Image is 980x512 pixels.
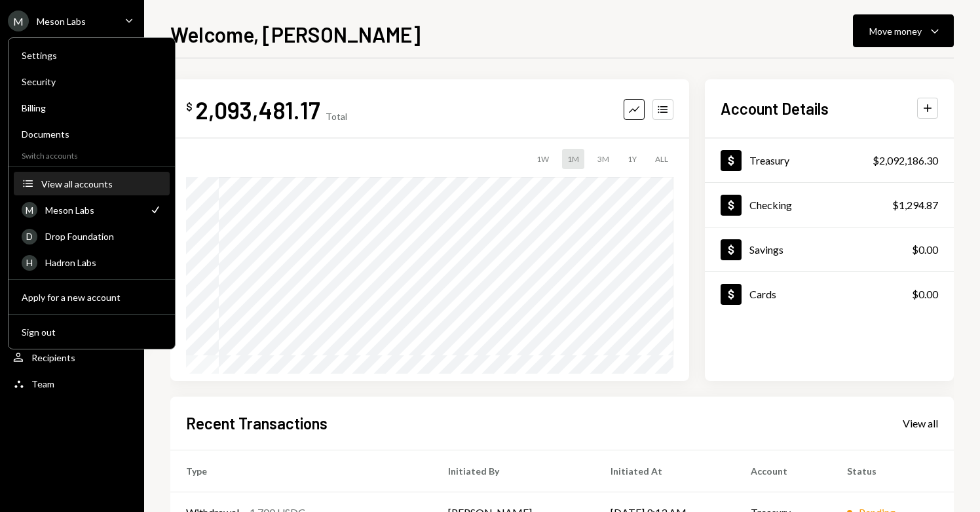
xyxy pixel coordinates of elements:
a: Documents [14,122,170,146]
a: Billing [14,96,170,119]
div: 1W [531,149,554,169]
a: Recipients [8,345,136,369]
div: $0.00 [912,286,938,302]
div: Hadron Labs [45,257,162,268]
a: Checking$1,294.87 [705,183,954,227]
h2: Account Details [721,98,829,119]
a: Savings$0.00 [705,227,954,271]
a: HHadron Labs [14,250,170,274]
div: Team [31,378,54,389]
div: Documents [22,128,162,140]
div: Security [22,76,162,87]
div: H [22,255,37,271]
div: Cards [749,288,776,300]
th: Initiated At [595,450,735,492]
a: Cards$0.00 [705,272,954,316]
div: 3M [592,149,614,169]
div: Recipients [31,352,75,363]
div: Settings [22,50,162,61]
div: $ [186,100,193,113]
div: $1,294.87 [892,197,938,213]
div: View all accounts [41,178,162,189]
div: 2,093,481.17 [195,95,320,125]
div: M [8,10,29,31]
a: Settings [14,43,170,67]
div: Sign out [22,326,162,338]
a: Treasury$2,092,186.30 [705,138,954,182]
div: $2,092,186.30 [873,153,938,168]
div: Billing [22,102,162,113]
div: Checking [749,199,792,211]
div: View all [903,417,938,430]
button: Sign out [14,321,170,344]
div: Treasury [749,154,789,167]
th: Account [735,450,832,492]
a: Team [8,372,136,395]
button: Move money [853,14,954,47]
button: View all accounts [14,172,170,196]
button: Apply for a new account [14,286,170,309]
div: D [22,229,37,245]
div: M [22,202,37,218]
div: Meson Labs [37,16,86,27]
th: Initiated By [432,450,595,492]
div: Drop Foundation [45,231,162,242]
div: Total [326,111,347,122]
div: ALL [650,149,673,169]
div: Meson Labs [45,205,141,216]
a: Security [14,69,170,93]
th: Status [831,450,954,492]
div: Savings [749,243,783,256]
h1: Welcome, [PERSON_NAME] [170,21,421,47]
h2: Recent Transactions [186,412,328,434]
th: Type [170,450,432,492]
div: Switch accounts [9,148,175,161]
a: DDrop Foundation [14,224,170,248]
a: View all [903,416,938,430]
div: $0.00 [912,242,938,258]
div: Apply for a new account [22,292,162,303]
div: Move money [869,24,922,38]
div: 1Y [622,149,642,169]
div: 1M [562,149,584,169]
